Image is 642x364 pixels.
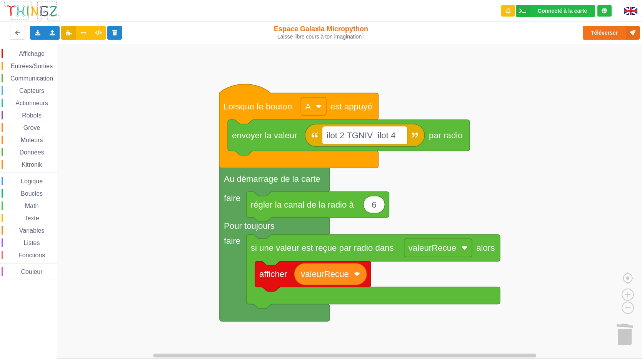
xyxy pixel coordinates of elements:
text: par radio [429,131,463,140]
span: Robots [21,112,43,119]
text: ilot 2 TGNIV ilot 4 [327,131,396,140]
span: Capteurs [18,87,45,94]
span: Données [18,149,45,156]
div: Connecté à la carte [538,8,587,13]
div: Tu es connecté au serveur de création de Thingz [597,5,612,17]
text: valeurRecue [301,269,349,279]
span: Couleur [20,268,44,275]
span: Grove [22,124,42,131]
text: faire [224,193,240,203]
span: Entrées/Sorties [10,63,54,69]
span: Logique [20,178,44,185]
span: Listes [23,240,41,246]
span: Actionneurs [14,100,49,106]
text: 6 [372,200,376,209]
text: est appuyé [330,102,372,111]
span: Kitronik [20,161,43,168]
img: thingz_logo.png [3,1,61,21]
text: régler la canal de la radio à [251,200,354,209]
span: Communication [9,75,54,82]
span: Texte [23,215,40,221]
text: faire [224,236,240,246]
span: Boucles [20,190,44,197]
text: si une valeur est reçue par radio dans [251,243,394,253]
text: Lorsque le bouton [223,102,292,111]
div: Ta base fonctionne bien ! [516,5,595,17]
text: A [305,102,311,111]
text: envoyer la valeur [232,131,297,140]
div: Laisse libre cours à ton imagination ! [266,34,377,40]
text: Au démarrage de la carte [224,174,320,184]
div: Espace Galaxia Micropython [266,25,377,40]
span: Variables [18,227,46,234]
span: Affichage [18,50,45,57]
text: Pour toujours [224,221,275,231]
span: Fonctions [17,252,46,258]
button: Téléverser [583,26,640,40]
text: afficher [259,269,287,279]
span: Moteurs [20,137,44,143]
text: valeurRecue [409,243,457,253]
text: alors [476,243,495,253]
img: gb.png [624,7,637,15]
span: Math [24,203,40,209]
